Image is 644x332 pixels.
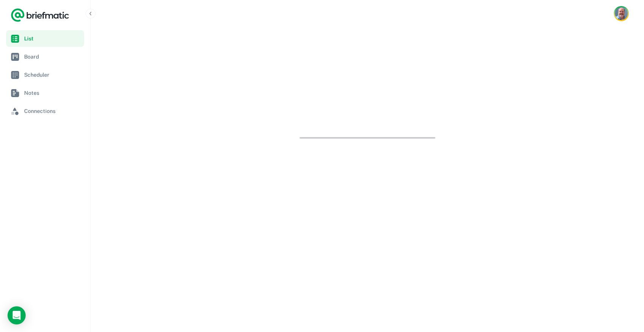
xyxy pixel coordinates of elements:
a: Connections [6,103,84,119]
div: Load Chat [8,306,26,324]
img: Kevin Tart [615,7,628,20]
span: Board [24,53,81,61]
a: Scheduler [6,66,84,83]
a: List [6,30,84,47]
span: Connections [24,107,81,115]
a: Board [6,48,84,65]
span: Notes [24,89,81,97]
span: List [24,34,81,43]
button: Account button [614,6,629,21]
span: Scheduler [24,71,81,79]
a: Notes [6,85,84,101]
a: Logo [11,8,69,23]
